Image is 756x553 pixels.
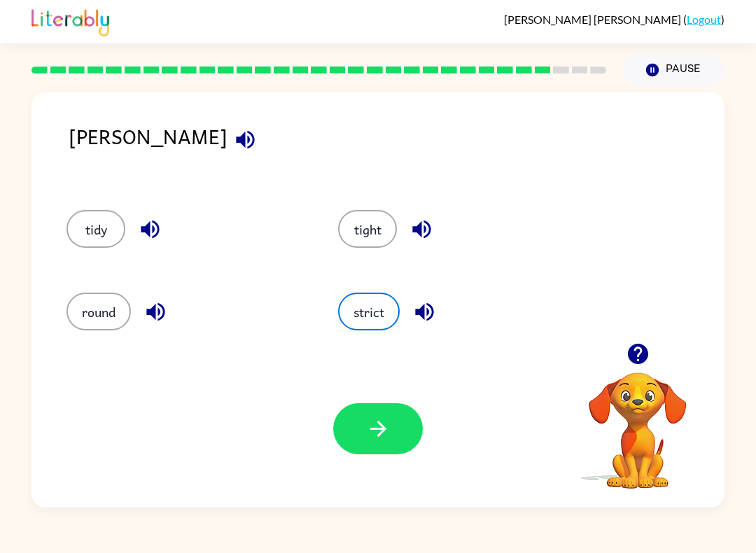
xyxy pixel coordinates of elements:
[504,13,724,26] div: ( )
[66,210,125,248] button: tidy
[568,351,708,491] video: Your browser must support playing .mp4 files to use Literably. Please try using another browser.
[31,6,109,36] img: Literably
[687,13,721,26] a: Logout
[69,120,724,182] div: [PERSON_NAME]
[504,13,683,26] span: [PERSON_NAME] [PERSON_NAME]
[66,293,131,330] button: round
[623,54,724,86] button: Pause
[338,293,400,330] button: strict
[338,210,397,248] button: tight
